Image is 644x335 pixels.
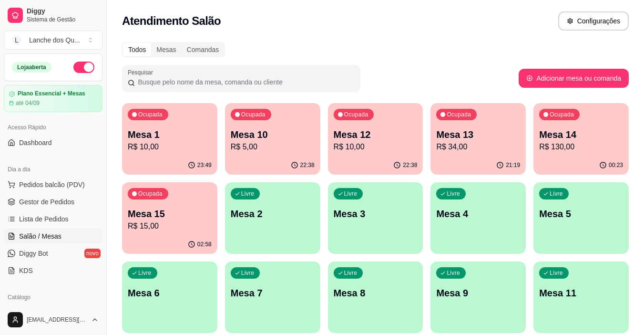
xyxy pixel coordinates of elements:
[231,141,315,153] p: R$ 5,00
[344,190,358,198] p: Livre
[328,103,423,175] button: OcupadaMesa 12R$ 10,0022:38
[4,194,102,209] a: Gestor de Pedidos
[225,103,320,175] button: OcupadaMesa 10R$ 5,0022:38
[128,286,212,300] p: Mesa 6
[16,99,40,107] article: até 04/09
[122,13,221,29] h2: Atendimento Salão
[334,286,418,300] p: Mesa 8
[430,262,526,333] button: LivreMesa 9
[403,161,417,169] p: 22:38
[138,269,152,277] p: Livre
[241,269,255,277] p: Livre
[4,263,102,278] a: KDS
[539,141,623,153] p: R$ 130,00
[19,231,61,241] span: Salão / Mesas
[29,35,80,45] div: Lanche dos Qu ...
[4,246,102,261] a: Diggy Botnovo
[123,43,151,56] div: Todos
[447,269,460,277] p: Livre
[430,103,526,175] button: OcupadaMesa 13R$ 34,0021:19
[128,220,212,232] p: R$ 15,00
[558,11,629,31] button: Configurações
[436,207,520,220] p: Mesa 4
[19,138,52,147] span: Dashboard
[4,85,102,112] a: Plano Essencial + Mesasaté 04/09
[241,190,255,198] p: Livre
[151,43,181,56] div: Mesas
[12,62,51,73] div: Loja aberta
[447,111,471,118] p: Ocupada
[197,241,212,248] p: 02:58
[27,7,99,16] span: Diggy
[225,262,320,333] button: LivreMesa 7
[328,262,423,333] button: LivreMesa 8
[550,269,563,277] p: Livre
[4,177,102,192] button: Pedidos balcão (PDV)
[533,262,629,333] button: LivreMesa 11
[4,211,102,227] a: Lista de Pedidos
[27,16,99,23] span: Sistema de Gestão
[128,68,156,76] label: Pesquisar
[241,111,266,118] p: Ocupada
[19,180,85,189] span: Pedidos balcão (PDV)
[539,286,623,300] p: Mesa 11
[334,141,418,153] p: R$ 10,00
[19,214,69,224] span: Lista de Pedidos
[300,161,315,169] p: 22:38
[334,128,418,141] p: Mesa 12
[533,182,629,254] button: LivreMesa 5
[18,90,85,97] article: Plano Essencial + Mesas
[182,43,225,56] div: Comandas
[519,69,629,88] button: Adicionar mesa ou comanda
[135,77,355,87] input: Pesquisar
[138,190,163,198] p: Ocupada
[506,161,520,169] p: 21:19
[19,249,48,258] span: Diggy Bot
[344,269,358,277] p: Livre
[19,197,74,207] span: Gestor de Pedidos
[4,120,102,135] div: Acesso Rápido
[4,135,102,150] a: Dashboard
[436,128,520,141] p: Mesa 13
[122,262,217,333] button: LivreMesa 6
[550,111,574,118] p: Ocupada
[231,128,315,141] p: Mesa 10
[19,266,33,275] span: KDS
[128,141,212,153] p: R$ 10,00
[138,111,163,118] p: Ocupada
[334,207,418,220] p: Mesa 3
[128,207,212,220] p: Mesa 15
[4,290,102,305] div: Catálogo
[4,4,102,27] a: DiggySistema de Gestão
[197,161,212,169] p: 23:49
[550,190,563,198] p: Livre
[447,190,460,198] p: Livre
[609,161,623,169] p: 00:23
[231,207,315,220] p: Mesa 2
[27,316,87,324] span: [EMAIL_ADDRESS][DOMAIN_NAME]
[430,182,526,254] button: LivreMesa 4
[128,128,212,141] p: Mesa 1
[4,31,102,50] button: Select a team
[225,182,320,254] button: LivreMesa 2
[231,286,315,300] p: Mesa 7
[73,62,94,73] button: Alterar Status
[539,128,623,141] p: Mesa 14
[328,182,423,254] button: LivreMesa 3
[344,111,368,118] p: Ocupada
[436,286,520,300] p: Mesa 9
[4,162,102,177] div: Dia a dia
[12,35,21,45] span: L
[4,229,102,244] a: Salão / Mesas
[122,182,217,254] button: OcupadaMesa 15R$ 15,0002:58
[533,103,629,175] button: OcupadaMesa 14R$ 130,0000:23
[436,141,520,153] p: R$ 34,00
[122,103,217,175] button: OcupadaMesa 1R$ 10,0023:49
[539,207,623,220] p: Mesa 5
[4,308,102,331] button: [EMAIL_ADDRESS][DOMAIN_NAME]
